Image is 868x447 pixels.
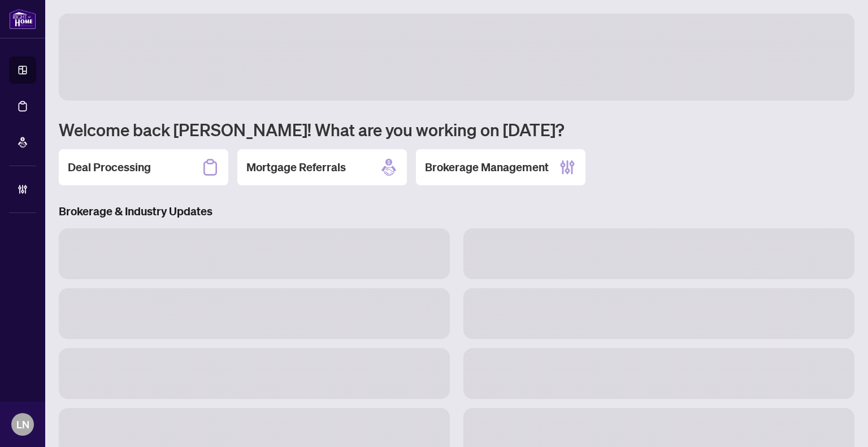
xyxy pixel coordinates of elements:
[9,8,36,29] img: logo
[59,203,854,219] h3: Brokerage & Industry Updates
[59,119,854,140] h1: Welcome back [PERSON_NAME]! What are you working on [DATE]?
[68,159,151,175] h2: Deal Processing
[16,416,29,432] span: LN
[246,159,346,175] h2: Mortgage Referrals
[425,159,549,175] h2: Brokerage Management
